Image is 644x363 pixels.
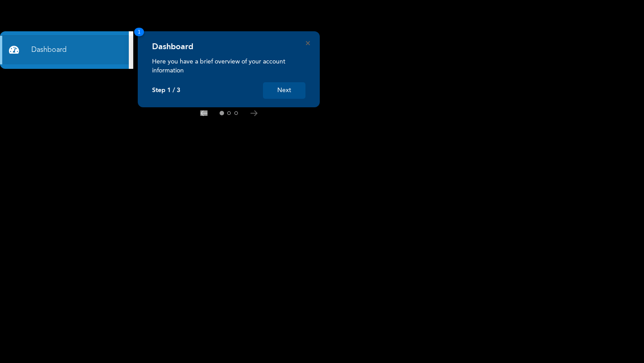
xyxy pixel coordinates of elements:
p: Step 1 / 3 [152,87,180,94]
button: Next [263,82,305,99]
h4: Dashboard [152,42,193,52]
p: Here you have a brief overview of your account information [152,57,305,75]
button: Close [306,41,310,45]
span: 1 [134,28,144,36]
